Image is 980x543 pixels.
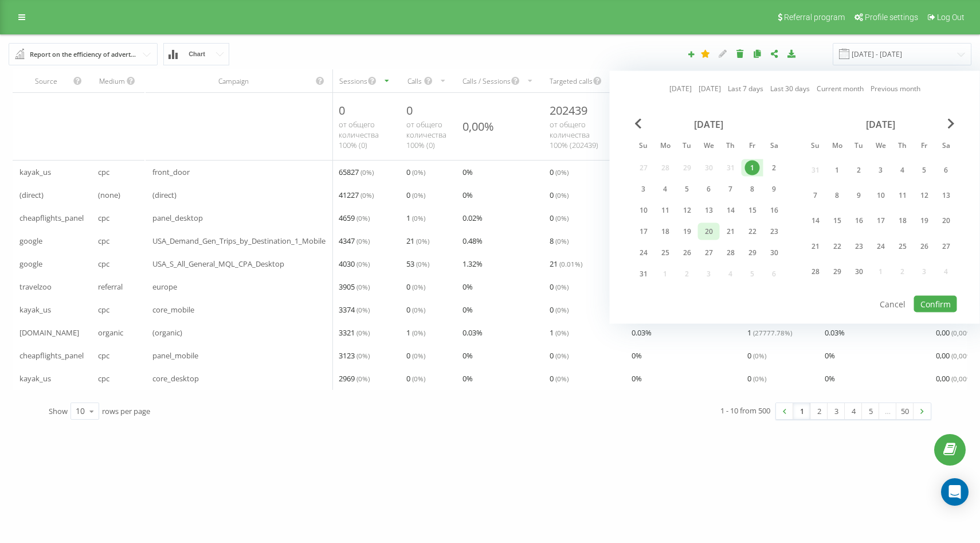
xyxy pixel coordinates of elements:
[914,296,957,312] button: Confirm
[152,280,177,294] span: europe
[784,13,845,22] span: Referral program
[636,203,651,218] div: 10
[550,372,569,385] span: 0
[742,244,763,261] div: Fri Aug 29, 2025
[892,159,914,181] div: Thu Sep 4, 2025
[939,188,954,203] div: 13
[632,349,642,362] span: 0 %
[805,185,826,206] div: Sun Sep 7, 2025
[676,223,698,240] div: Tue Aug 19, 2025
[747,326,792,339] span: 1
[152,211,203,225] span: panel_desktop
[550,119,598,150] span: от общего количества 100% ( 202439 )
[550,76,593,86] div: Targeted calls
[805,261,826,282] div: Sun Sep 28, 2025
[356,259,370,268] span: ( 0 %)
[917,162,932,177] div: 5
[848,159,870,181] div: Tue Sep 2, 2025
[826,236,848,257] div: Mon Sep 22, 2025
[654,244,676,261] div: Mon Aug 25, 2025
[406,211,425,225] span: 1
[698,202,720,219] div: Wed Aug 13, 2025
[723,182,738,197] div: 7
[936,349,974,362] span: 0,00
[635,138,652,155] abbr: Sunday
[826,185,848,206] div: Mon Sep 8, 2025
[152,76,315,86] div: Campaign
[826,261,848,282] div: Mon Sep 29, 2025
[633,119,785,130] div: [DATE]
[676,181,698,198] div: Tue Aug 5, 2025
[753,351,766,360] span: ( 0 %)
[356,213,370,222] span: ( 0 %)
[787,49,797,57] i: Download report
[76,405,85,417] div: 10
[339,165,374,179] span: 65827
[98,303,109,317] span: cpc
[745,203,760,218] div: 15
[412,167,425,177] span: ( 0 %)
[763,223,785,240] div: Sat Aug 23, 2025
[825,349,835,362] span: 0 %
[830,239,845,253] div: 22
[462,211,483,225] span: 0.02 %
[742,202,763,219] div: Fri Aug 15, 2025
[98,76,126,86] div: Medium
[936,372,974,385] span: 0,00
[723,224,738,239] div: 21
[808,188,823,203] div: 7
[633,202,654,219] div: Sun Aug 10, 2025
[937,13,965,22] span: Log Out
[356,282,370,291] span: ( 0 %)
[848,236,870,257] div: Tue Sep 23, 2025
[895,213,910,228] div: 18
[412,282,425,291] span: ( 0 %)
[550,103,587,118] span: 202439
[744,138,761,155] abbr: Friday
[935,236,957,257] div: Sat Sep 27, 2025
[745,245,760,260] div: 29
[559,259,582,268] span: ( 0.01 %)
[747,372,766,385] span: 0
[98,326,123,339] span: organic
[870,210,892,231] div: Wed Sep 17, 2025
[406,188,425,202] span: 0
[935,185,957,206] div: Sat Sep 13, 2025
[152,188,177,202] span: (direct)
[852,162,867,177] div: 2
[658,245,673,260] div: 25
[817,83,864,94] a: Current month
[852,213,867,228] div: 16
[808,239,823,253] div: 21
[745,182,760,197] div: 8
[873,188,888,203] div: 10
[723,245,738,260] div: 28
[763,202,785,219] div: Sat Aug 16, 2025
[412,351,425,360] span: ( 0 %)
[636,224,651,239] div: 17
[747,349,766,362] span: 0
[720,181,742,198] div: Thu Aug 7, 2025
[30,48,138,61] div: Report on the efficiency of advertising campaigns
[917,188,932,203] div: 12
[700,138,718,155] abbr: Wednesday
[830,264,845,279] div: 29
[633,244,654,261] div: Sun Aug 24, 2025
[742,181,763,198] div: Fri Aug 8, 2025
[680,203,695,218] div: 12
[416,259,429,268] span: ( 0 %)
[895,239,910,253] div: 25
[412,305,425,314] span: ( 0 %)
[550,326,569,339] span: 1
[550,280,569,294] span: 0
[825,372,835,385] span: 0 %
[723,203,738,218] div: 14
[406,349,425,362] span: 0
[462,257,483,271] span: 1.32 %
[914,236,935,257] div: Fri Sep 26, 2025
[766,138,783,155] abbr: Saturday
[550,188,569,202] span: 0
[829,138,846,155] abbr: Monday
[412,374,425,383] span: ( 0 %)
[720,244,742,261] div: Thu Aug 28, 2025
